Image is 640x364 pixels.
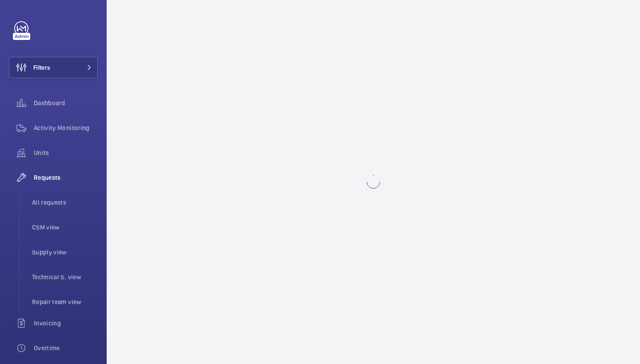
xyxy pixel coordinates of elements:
span: Units [34,148,98,157]
span: Repair team view [32,297,98,306]
span: CSM view [32,223,98,232]
button: Filters [9,57,98,78]
span: Technical S. view [32,273,98,281]
span: Dashboard [34,99,98,107]
span: Supply view [32,248,98,257]
span: Requests [34,173,98,182]
span: Invoicing [34,319,98,328]
span: Filters [33,63,50,72]
span: Overtime [34,344,98,352]
span: All requests [32,198,98,207]
span: Activity Monitoring [34,123,98,132]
